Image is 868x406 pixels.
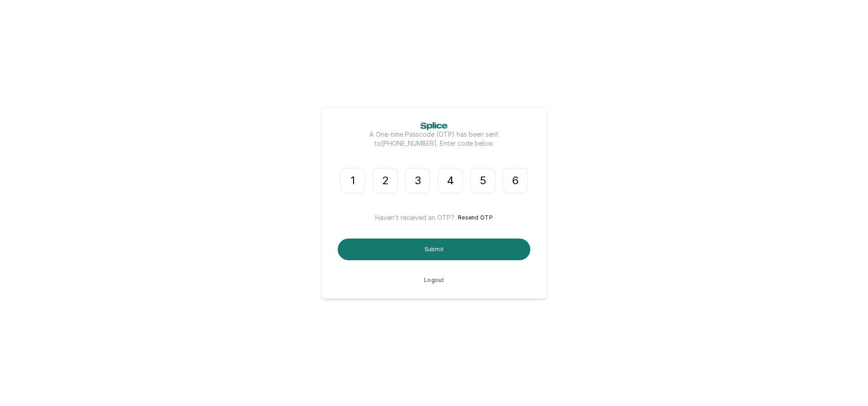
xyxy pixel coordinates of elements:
input: Please enter verification code. Digit 1 [340,168,365,193]
input: Digit 6 [503,168,528,193]
button: Logout [424,277,444,284]
input: Digit 5 [470,168,495,193]
button: Submit [338,239,530,260]
input: Digit 3 [405,168,430,193]
p: A One-time Passcode (OTP) has been sent to [PHONE_NUMBER] . Enter code below. [344,130,524,148]
p: Haven’t received an OTP? [375,213,454,222]
input: Digit 4 [438,168,463,193]
button: Resend OTP [458,213,493,222]
input: Digit 2 [373,168,398,193]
